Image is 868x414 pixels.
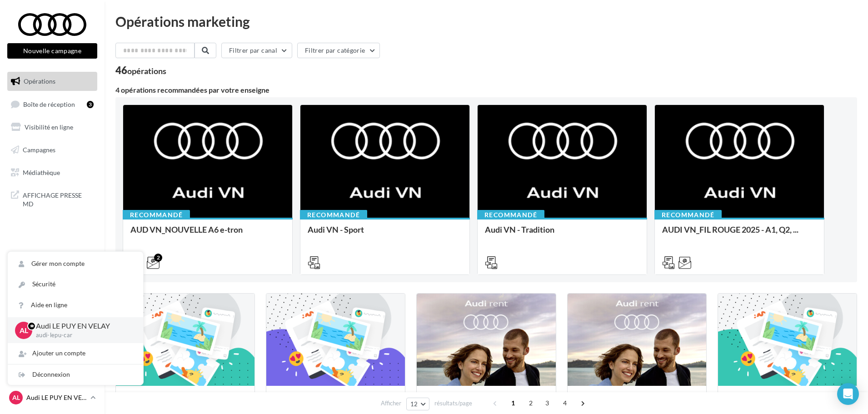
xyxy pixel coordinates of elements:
[297,43,380,58] button: Filtrer par catégorie
[434,399,472,408] span: résultats/page
[540,396,554,410] span: 3
[654,210,722,220] div: Recommandé
[20,325,28,335] span: AL
[25,123,73,131] span: Visibilité en ligne
[506,396,520,410] span: 1
[5,95,99,114] a: Boîte de réception3
[8,254,143,274] a: Gérer mon compte
[8,364,143,385] div: Déconnexion
[558,396,572,410] span: 4
[24,77,55,85] span: Opérations
[115,15,857,28] div: Opérations marketing
[8,343,143,364] div: Ajouter un compte
[5,72,99,91] a: Opérations
[23,189,94,209] span: AFFICHAGE PRESSE MD
[127,67,166,75] div: opérations
[87,101,94,108] div: 3
[36,331,129,339] p: audi-lepu-car
[5,118,99,137] a: Visibilité en ligne
[837,383,859,405] div: Open Intercom Messenger
[524,396,538,410] span: 2
[154,254,162,262] div: 2
[36,321,129,331] p: Audi LE PUY EN VELAY
[23,146,55,154] span: Campagnes
[8,295,143,315] a: Aide en ligne
[23,100,75,108] span: Boîte de réception
[485,224,554,234] span: Audi VN - Tradition
[7,43,97,59] button: Nouvelle campagne
[123,210,190,220] div: Recommandé
[115,65,166,75] div: 46
[8,274,143,294] a: Sécurité
[477,210,544,220] div: Recommandé
[410,400,418,408] span: 12
[130,224,243,234] span: AUD VN_NOUVELLE A6 e-tron
[381,399,401,408] span: Afficher
[115,86,857,94] div: 4 opérations recommandées par votre enseigne
[7,389,97,406] a: AL Audi LE PUY EN VELAY
[26,393,87,402] p: Audi LE PUY EN VELAY
[406,398,429,410] button: 12
[221,43,292,58] button: Filtrer par canal
[5,140,99,160] a: Campagnes
[5,185,99,212] a: AFFICHAGE PRESSE MD
[308,224,364,234] span: Audi VN - Sport
[5,163,99,182] a: Médiathèque
[23,168,60,176] span: Médiathèque
[12,393,20,402] span: AL
[662,224,798,234] span: AUDI VN_FIL ROUGE 2025 - A1, Q2, ...
[300,210,367,220] div: Recommandé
